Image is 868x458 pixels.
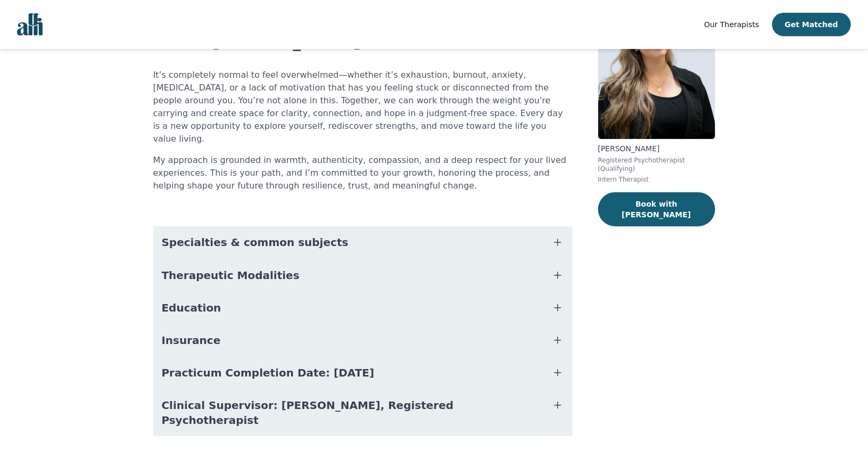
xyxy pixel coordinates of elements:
button: Education [153,292,573,324]
button: Specialties & common subjects [153,226,573,258]
button: Therapeutic Modalities [153,259,573,291]
span: Insurance [162,333,221,348]
button: Insurance [153,324,573,356]
img: alli logo [17,13,43,36]
p: [PERSON_NAME] [598,143,715,154]
span: Education [162,300,221,315]
p: Registered Psychotherapist (Qualifying) [598,156,715,173]
button: Clinical Supervisor: [PERSON_NAME], Registered Psychotherapist [153,389,573,436]
a: Our Therapists [704,18,759,31]
button: Get Matched [772,13,851,36]
span: Specialties & common subjects [162,235,349,250]
button: Practicum Completion Date: [DATE] [153,357,573,389]
span: Therapeutic Modalities [162,268,300,283]
p: Intern Therapist [598,175,715,184]
span: Clinical Supervisor: [PERSON_NAME], Registered Psychotherapist [162,398,539,428]
span: Our Therapists [704,20,759,29]
p: My approach is grounded in warmth, authenticity, compassion, and a deep respect for your lived ex... [153,154,573,192]
p: It’s completely normal to feel overwhelmed—whether it’s exhaustion, burnout, anxiety, [MEDICAL_DA... [153,69,573,145]
button: Book with [PERSON_NAME] [598,192,715,226]
span: Practicum Completion Date: [DATE] [162,365,375,380]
